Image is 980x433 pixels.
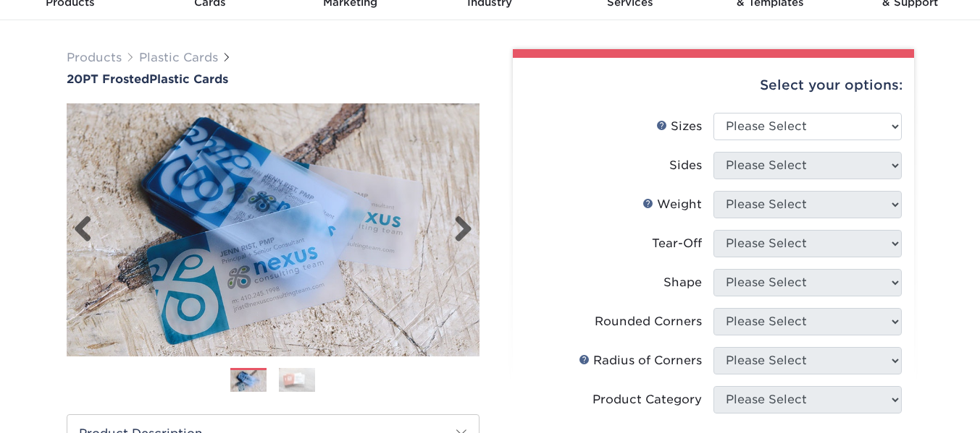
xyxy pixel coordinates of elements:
div: Shape [663,274,702,291]
div: Select your options: [524,58,902,113]
div: Radius of Corners [579,352,702,369]
div: Product Category [592,391,702,408]
img: 20PT Frosted 01 [67,87,479,372]
div: Sides [669,157,702,174]
span: 20PT Frosted [67,72,149,86]
iframe: Google Customer Reviews [4,389,123,428]
div: Sizes [656,118,702,135]
a: Plastic Cards [139,51,218,64]
a: Products [67,51,122,64]
img: Plastic Cards 02 [279,367,315,393]
h1: Plastic Cards [67,72,479,86]
div: Weight [642,196,702,213]
div: Tear-Off [652,235,702,252]
img: Plastic Cards 01 [230,369,267,394]
a: 20PT FrostedPlastic Cards [67,72,479,86]
div: Rounded Corners [595,313,702,330]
